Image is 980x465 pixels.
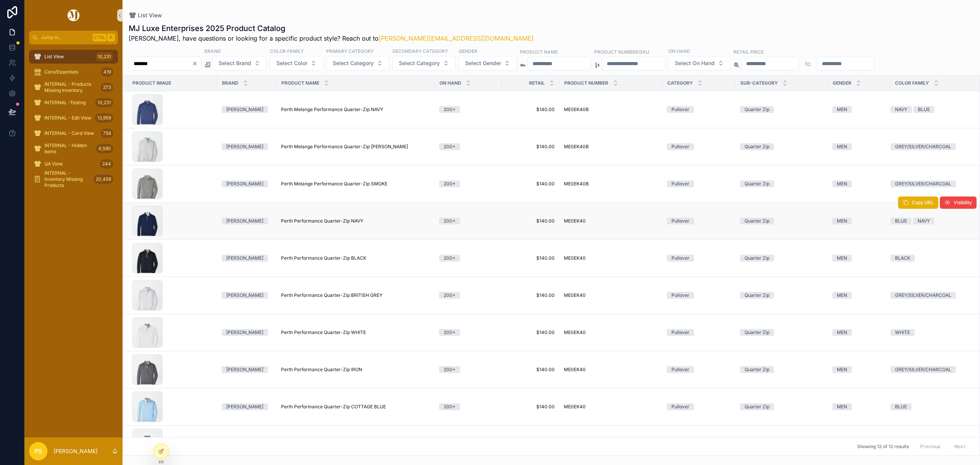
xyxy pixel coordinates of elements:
[833,80,851,86] span: Gender
[832,180,885,187] a: MEN
[837,218,847,224] div: MEN
[564,367,658,373] a: ME0EK40
[890,255,975,262] a: BLACK
[671,218,689,224] div: Pullover
[459,47,477,54] label: Gender
[444,218,456,224] div: 200+
[520,48,558,55] label: Product Name
[890,180,975,187] a: GREY/SILVER/CHARCOAL
[129,23,534,34] h1: MJ Luxe Enterprises 2025 Product Catalog
[444,255,456,262] div: 200+
[564,404,658,410] a: ME0EK40
[671,106,689,113] div: Pullover
[138,11,162,19] span: List View
[898,196,938,209] button: Copy URL
[940,196,977,209] button: Visibility
[444,329,456,336] div: 200+
[392,47,448,54] label: Secondary Category
[832,329,885,336] a: MEN
[108,34,114,41] span: K
[506,292,555,298] span: $140.00
[281,255,430,261] a: Perth Performance Quarter-Zip BLACK
[506,367,555,373] a: $140.00
[857,444,909,450] span: Showing 12 of 12 results
[564,144,658,150] a: ME0EK40B
[667,106,731,113] a: Pullover
[918,218,930,224] div: NAVY
[506,404,555,410] span: $140.00
[24,44,122,196] div: scrollable content
[564,255,586,261] span: ME0EK40
[44,100,86,106] span: INTERNAL -Testing
[444,180,456,187] div: 200+
[281,144,430,150] a: Perth Melange Performance Quarter-Zip [PERSON_NAME]
[564,106,658,113] a: ME0EK40B
[101,129,113,138] div: 758
[44,130,94,136] span: INTERNAL - Card View
[44,161,63,167] span: QA View
[745,329,769,336] div: Quarter Zip
[29,126,118,140] a: INTERNAL - Card View758
[895,106,907,113] div: NAVY
[392,56,456,70] button: Select Button
[832,292,885,299] a: MEN
[671,292,689,299] div: Pullover
[667,329,731,336] a: Pullover
[506,255,555,261] span: $140.00
[671,255,689,262] div: Pullover
[281,106,430,113] a: Perth Melange Performance Quarter-Zip NAVY
[44,69,78,75] span: Core/Essentials
[671,403,689,410] div: Pullover
[564,144,589,150] span: ME0EK40B
[740,180,823,187] a: Quarter Zip
[281,181,430,187] a: Perth Melange Performance Quarter-Zip SMOKE
[281,329,430,336] a: Perth Performance Quarter-Zip WHITE
[66,9,81,21] img: App logo
[222,106,272,113] a: [PERSON_NAME]
[222,329,272,336] a: [PERSON_NAME]
[745,366,769,373] div: Quarter Zip
[890,143,975,150] a: GREY/SILVER/CHARCOAL
[895,143,951,150] div: GREY/SILVER/CHARCOAL
[667,366,731,373] a: Pullover
[890,106,975,113] a: NAVYBLUE
[44,170,90,188] span: INTERNAL - Inventory Missing Products
[671,366,689,373] div: Pullover
[439,180,497,187] a: 200+
[29,111,118,125] a: INTERNAL - Edit View13,959
[675,59,715,67] span: Select On Hand
[837,106,847,113] div: MEN
[29,50,118,64] a: List View10,231
[667,218,731,224] a: Pullover
[564,292,658,298] a: ME0EK40
[740,106,823,113] a: Quarter Zip
[444,366,456,373] div: 200+
[222,180,272,187] a: [PERSON_NAME]
[399,59,440,67] span: Select Category
[270,47,304,54] label: Color Family
[281,255,366,261] span: Perth Performance Quarter-Zip BLACK
[101,67,113,77] div: 419
[281,144,408,150] span: Perth Melange Performance Quarter-Zip [PERSON_NAME]
[667,180,731,187] a: Pullover
[564,255,658,261] a: ME0EK40
[745,106,769,113] div: Quarter Zip
[444,403,456,410] div: 200+
[745,255,769,262] div: Quarter Zip
[506,144,555,150] a: $140.00
[895,255,910,262] div: BLACK
[96,144,113,153] div: 4,590
[895,329,910,336] div: WHITE
[895,218,907,224] div: BLUE
[226,143,263,150] div: [PERSON_NAME]
[226,218,263,224] div: [PERSON_NAME]
[222,218,272,224] a: [PERSON_NAME]
[326,47,374,54] label: Primary Category
[226,403,263,410] div: [PERSON_NAME]
[740,329,823,336] a: Quarter Zip
[837,143,847,150] div: MEN
[564,329,586,336] span: ME0EK40
[222,292,272,299] a: [PERSON_NAME]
